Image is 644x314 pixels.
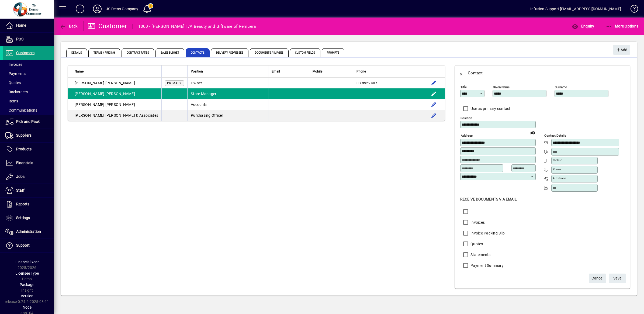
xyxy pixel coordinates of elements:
[75,102,104,107] span: [PERSON_NAME]
[3,33,54,46] a: POS
[20,282,34,287] span: Package
[3,170,54,184] a: Jobs
[356,68,366,74] span: Phone
[616,46,627,54] span: Add
[469,220,485,225] label: Invoices
[570,21,595,31] button: Enquiry
[16,188,25,192] span: Staff
[272,68,280,74] span: Email
[138,22,256,31] div: 1000 - [PERSON_NAME] T/A Beauty and Giftware of Remuera
[469,106,511,111] label: Use as primary contact
[3,211,54,225] a: Settings
[3,184,54,197] a: Staff
[493,85,510,89] mat-label: Given name
[66,48,87,57] span: Details
[16,174,25,179] span: Jobs
[589,274,606,283] button: Cancel
[3,156,54,170] a: Financials
[5,71,26,76] span: Payments
[105,102,135,107] span: [PERSON_NAME]
[3,239,54,252] a: Support
[16,229,41,234] span: Administration
[105,113,158,118] span: [PERSON_NAME] & Associates
[3,96,54,106] a: Items
[3,87,54,96] a: Backorders
[3,69,54,78] a: Payments
[555,85,567,89] mat-label: Surname
[16,119,40,124] span: Pick and Pack
[3,143,54,156] a: Products
[3,129,54,142] a: Suppliers
[313,68,350,74] div: Mobile
[5,90,28,94] span: Backorders
[54,21,84,31] app-page-header-button: Back
[606,24,639,28] span: More Options
[88,22,127,30] div: Customer
[3,115,54,129] a: Pick and Pack
[122,48,154,57] span: Contract Rates
[15,271,39,275] span: Licensee Type
[322,48,345,57] span: Prompts
[187,99,268,110] td: Accounts
[88,48,120,57] span: Terms / Pricing
[16,147,32,151] span: Products
[572,24,594,28] span: Enquiry
[58,21,79,31] button: Back
[16,202,29,206] span: Reports
[3,78,54,87] a: Quotes
[455,67,468,80] button: Back
[469,252,491,257] label: Statements
[468,69,483,77] div: Contact
[313,68,322,74] span: Mobile
[460,197,517,201] span: Receive Documents Via Email
[461,116,472,120] mat-label: Position
[356,68,407,74] div: Phone
[3,19,54,32] a: Home
[75,68,84,74] span: Name
[23,305,32,309] span: Node
[290,48,320,57] span: Custom Fields
[613,276,615,280] span: S
[105,92,135,96] span: [PERSON_NAME]
[16,23,26,27] span: Home
[186,48,210,57] span: Contacts
[16,161,33,165] span: Financials
[3,60,54,69] a: Invoices
[167,81,182,85] span: Primary
[187,78,268,88] td: Owner
[272,68,306,74] div: Email
[75,113,104,118] span: [PERSON_NAME]
[71,4,89,14] button: Add
[60,24,78,28] span: Back
[469,230,505,236] label: Invoice Packing Slip
[155,48,184,57] span: Sales Budget
[187,88,268,99] td: Store Manager
[75,81,104,85] span: [PERSON_NAME]
[75,92,104,96] span: [PERSON_NAME]
[553,176,566,180] mat-label: Alt Phone
[469,241,483,247] label: Quotes
[16,51,34,55] span: Customers
[191,68,203,74] span: Position
[3,198,54,211] a: Reports
[461,85,467,89] mat-label: Title
[591,274,603,283] span: Cancel
[626,1,637,19] a: Knowledge Base
[528,128,537,137] a: View on map
[191,68,265,74] div: Position
[3,106,54,115] a: Communications
[16,243,30,247] span: Support
[609,274,626,283] button: Save
[5,81,21,85] span: Quotes
[604,21,640,31] button: More Options
[16,133,32,137] span: Suppliers
[3,225,54,239] a: Administration
[15,260,39,264] span: Financial Year
[105,81,135,85] span: [PERSON_NAME]
[553,158,562,162] mat-label: Mobile
[89,4,106,14] button: Profile
[187,110,268,121] td: Purchasing Officer
[21,294,33,298] span: Version
[469,263,504,268] label: Payment Summary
